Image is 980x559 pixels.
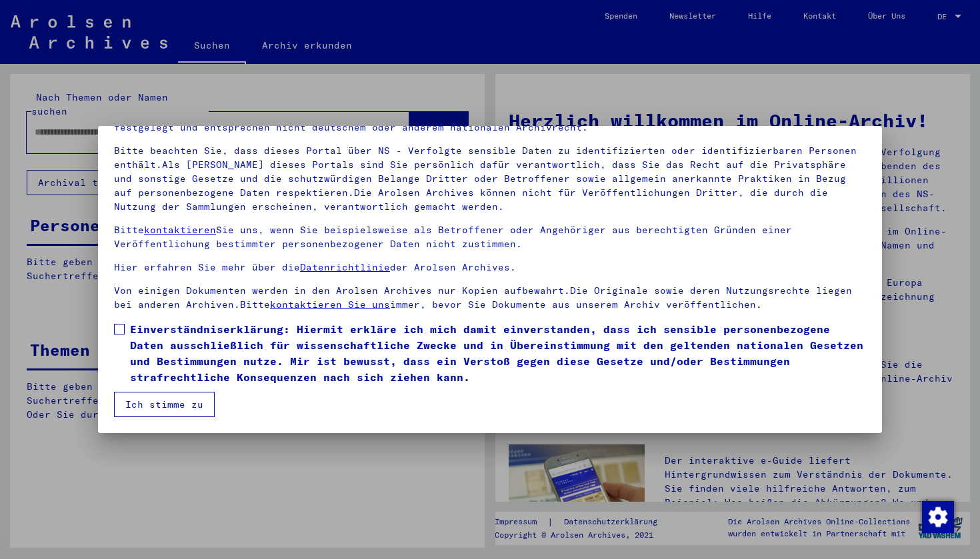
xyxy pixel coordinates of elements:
a: Datenrichtlinie [300,261,390,273]
p: Von einigen Dokumenten werden in den Arolsen Archives nur Kopien aufbewahrt.Die Originale sowie d... [114,284,866,312]
span: Einverständniserklärung: Hiermit erkläre ich mich damit einverstanden, dass ich sensible personen... [130,321,866,385]
p: Bitte beachten Sie, dass dieses Portal über NS - Verfolgte sensible Daten zu identifizierten oder... [114,144,866,214]
a: kontaktieren [144,224,216,236]
p: Hier erfahren Sie mehr über die der Arolsen Archives. [114,261,866,275]
img: Zustimmung ändern [922,501,954,533]
button: Ich stimme zu [114,392,215,417]
a: kontaktieren Sie uns [270,298,390,310]
p: Bitte Sie uns, wenn Sie beispielsweise als Betroffener oder Angehöriger aus berechtigten Gründen ... [114,223,866,251]
div: Zustimmung ändern [921,500,953,532]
